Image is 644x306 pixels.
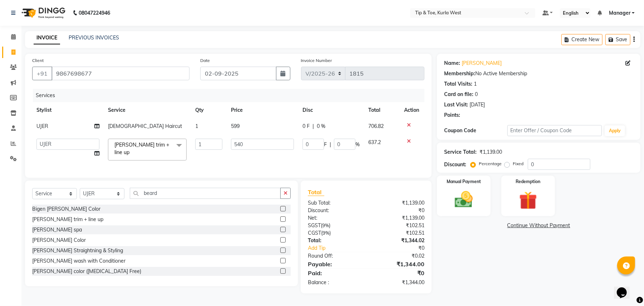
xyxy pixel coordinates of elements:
[308,230,321,236] span: CGST
[444,127,507,134] div: Coupon Code
[366,237,430,244] div: ₹1,344.02
[129,149,133,156] a: x
[32,236,86,244] div: [PERSON_NAME] Color
[36,123,48,129] span: UJER
[366,260,430,268] div: ₹1,344.00
[298,102,364,118] th: Disc
[444,161,466,168] div: Discount:
[32,57,44,64] label: Client
[475,91,478,98] div: 0
[444,101,468,109] div: Last Visit:
[516,178,540,185] label: Redemption
[366,222,430,229] div: ₹102.51
[32,67,52,80] button: +91
[368,139,381,145] span: 637.2
[444,70,633,77] div: No Active Membership
[479,161,502,167] label: Percentage
[317,123,325,130] span: 0 %
[32,247,123,254] div: [PERSON_NAME] Straightning & Styling
[609,9,630,17] span: Manager
[444,148,477,156] div: Service Total:
[323,230,329,236] span: 9%
[513,189,543,212] img: _gift.svg
[366,214,430,222] div: ₹1,139.00
[32,226,82,234] div: [PERSON_NAME] spa
[324,141,327,148] span: F
[32,257,126,265] div: [PERSON_NAME] wash with Conditioner
[303,199,366,207] div: Sub Total:
[480,148,502,156] div: ₹1,139.00
[191,102,227,118] th: Qty
[313,123,314,130] span: |
[444,59,460,67] div: Name:
[303,123,310,130] span: 0 F
[69,34,119,41] a: PREVIOUS INVOICES
[108,123,182,129] span: [DEMOGRAPHIC_DATA] Haircut
[366,199,430,207] div: ₹1,139.00
[308,222,321,229] span: SGST
[561,34,603,45] button: Create New
[303,279,366,286] div: Balance :
[377,244,430,252] div: ₹0
[195,123,198,129] span: 1
[368,123,384,129] span: 706.82
[330,141,331,148] span: |
[366,269,430,277] div: ₹0
[447,178,481,185] label: Manual Payment
[462,59,502,67] a: [PERSON_NAME]
[303,252,366,260] div: Round Off:
[303,214,366,222] div: Net:
[32,268,141,275] div: [PERSON_NAME] color ([MEDICAL_DATA] Free)
[18,3,67,23] img: logo
[303,222,366,229] div: ( )
[301,57,332,64] label: Invoice Number
[366,252,430,260] div: ₹0.02
[366,207,430,214] div: ₹0
[130,188,281,199] input: Search or Scan
[308,188,324,196] span: Total
[303,260,366,268] div: Payable:
[303,237,366,244] div: Total:
[303,244,377,252] a: Add Tip
[438,222,639,229] a: Continue Without Payment
[507,125,602,136] input: Enter Offer / Coupon Code
[470,101,485,109] div: [DATE]
[32,102,104,118] th: Stylist
[79,3,110,23] b: 08047224946
[32,216,103,223] div: [PERSON_NAME] trim + line up
[366,229,430,237] div: ₹102.51
[605,125,625,136] button: Apply
[355,141,360,148] span: %
[303,207,366,214] div: Discount:
[366,279,430,286] div: ₹1,344.00
[513,161,523,167] label: Fixed
[605,34,630,45] button: Save
[34,32,60,44] a: INVOICE
[303,229,366,237] div: ( )
[444,111,460,119] div: Points:
[104,102,191,118] th: Service
[444,70,475,77] div: Membership:
[33,89,430,102] div: Services
[614,277,637,299] iframe: chat widget
[200,57,210,64] label: Date
[449,189,478,210] img: _cash.svg
[227,102,298,118] th: Price
[400,102,424,118] th: Action
[444,80,472,88] div: Total Visits:
[231,123,240,129] span: 599
[322,223,329,228] span: 9%
[114,142,169,156] span: [PERSON_NAME] trim + line up
[303,269,366,277] div: Paid:
[364,102,400,118] th: Total
[474,80,477,88] div: 1
[444,91,473,98] div: Card on file:
[32,205,100,213] div: Bigen [PERSON_NAME] Color
[51,67,190,80] input: Search by Name/Mobile/Email/Code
